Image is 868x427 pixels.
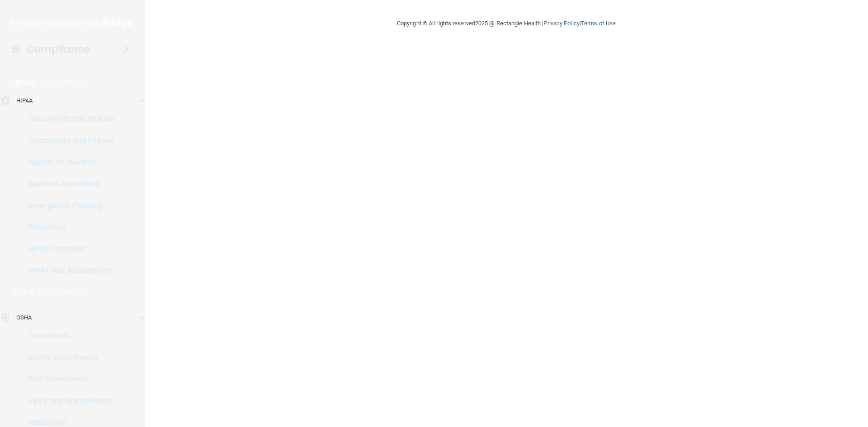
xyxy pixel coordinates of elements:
[6,266,129,275] p: HIPAA Risk Assessment
[39,287,87,298] p: Learn More!
[12,287,35,298] p: OSHA
[16,312,32,323] p: OSHA
[6,244,129,253] p: HIPAA Checklist
[40,77,88,88] p: Learn More!
[6,158,129,167] p: Report an Incident
[581,20,616,27] a: Terms of Use
[11,14,134,32] img: PMB logo
[6,201,129,210] p: Emergency Planning
[341,9,671,38] div: Copyright © All rights reserved 2025 @ Rectangle Health | |
[27,43,90,56] h4: Compliance
[6,223,129,232] p: Resources
[6,114,129,123] p: Documents and Policies
[12,77,35,88] p: HIPAA
[6,353,129,362] p: Safety Data Sheets
[6,331,129,340] p: Documents
[16,95,33,106] p: HIPAA
[543,20,579,27] a: Privacy Policy
[6,375,129,384] p: Self-Assessment
[6,179,129,188] p: Business Associates
[6,418,129,427] p: Resources
[6,136,129,145] p: Documents and Policies
[6,396,129,405] p: Injury and Illness Report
